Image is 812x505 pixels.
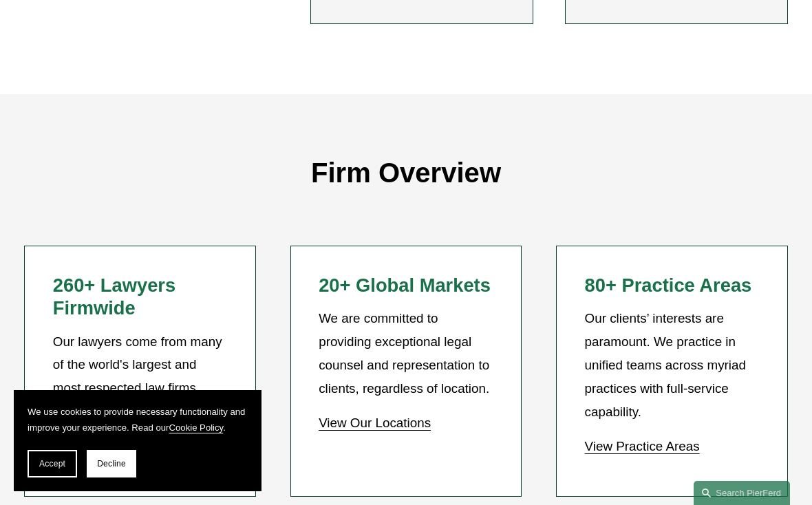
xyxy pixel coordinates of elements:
p: Our lawyers come from many of the world's largest and most respected law firms. [53,330,228,400]
p: Firm Overview [24,148,787,197]
a: View Practice Areas [585,439,700,453]
span: Decline [97,459,126,469]
p: We use cookies to provide necessary functionality and improve your experience. Read our . [28,404,248,436]
section: Cookie banner [14,390,261,491]
p: We are committed to providing exceptional legal counsel and representation to clients, regardless... [319,307,493,400]
a: View Our Locations [319,416,431,430]
button: Decline [87,450,136,477]
p: Our clients’ interests are paramount. We practice in unified teams across myriad practices with f... [585,307,760,423]
a: Cookie Policy [169,422,224,433]
span: Accept [39,459,65,469]
h2: 260+ Lawyers Firmwide [53,274,228,319]
a: Search this site [694,481,790,505]
button: Accept [28,450,77,477]
h2: 80+ Practice Areas [585,274,760,297]
h2: 20+ Global Markets [319,274,493,297]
